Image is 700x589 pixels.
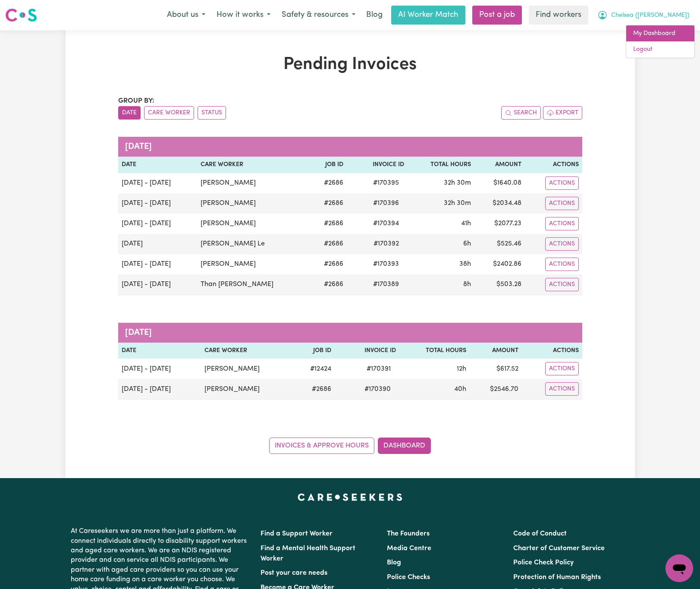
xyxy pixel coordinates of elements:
td: [DATE] - [DATE] [118,274,197,295]
caption: [DATE] [118,137,582,157]
button: sort invoices by date [118,106,141,120]
th: Job ID [293,343,335,359]
a: Post a job [472,6,522,25]
span: 12 hours [457,365,466,372]
th: Actions [525,157,582,173]
td: $ 1640.08 [474,173,525,193]
td: $ 617.52 [470,359,522,379]
img: Careseekers logo [5,7,37,23]
a: Blog [361,6,388,25]
span: # 170392 [368,239,404,249]
th: Job ID [310,157,347,173]
a: Blog [387,559,401,566]
td: [DATE] - [DATE] [118,173,197,193]
td: [DATE] - [DATE] [118,254,197,274]
span: Group by: [118,98,154,104]
button: Actions [545,176,579,190]
td: Than [PERSON_NAME] [197,274,310,295]
td: # 2686 [310,254,347,274]
button: Actions [545,237,579,251]
th: Total Hours [408,157,474,173]
span: 6 hours [463,240,471,247]
span: # 170393 [368,259,404,269]
span: 32 hours 30 minutes [444,180,471,186]
td: $ 525.46 [474,234,525,254]
a: Media Centre [387,545,431,552]
td: # 2686 [310,193,347,214]
td: [PERSON_NAME] [201,359,293,379]
th: Amount [470,343,522,359]
span: # 170394 [368,218,404,229]
a: Find a Mental Health Support Worker [261,545,355,562]
span: # 170390 [359,384,396,394]
th: Care Worker [201,343,293,359]
td: [PERSON_NAME] [197,193,310,214]
td: [PERSON_NAME] [197,214,310,234]
td: [DATE] - [DATE] [118,359,201,379]
td: # 2686 [310,173,347,193]
iframe: Button to launch messaging window [665,554,693,582]
td: [DATE] - [DATE] [118,214,197,234]
a: Post your care needs [261,570,327,576]
span: Chelsea ([PERSON_NAME]) [611,11,689,20]
button: Safety & resources [276,6,361,24]
th: Date [118,343,201,359]
span: # 170391 [361,364,396,374]
button: sort invoices by care worker [144,106,194,120]
th: Actions [522,343,582,359]
span: # 170395 [368,178,404,188]
button: My Account [592,6,695,24]
span: 8 hours [463,281,471,288]
button: Search [501,106,541,120]
td: $ 2034.48 [474,193,525,214]
a: My Dashboard [626,25,694,42]
td: [DATE] - [DATE] [118,193,197,214]
td: # 2686 [293,379,335,400]
a: Dashboard [378,438,431,454]
a: Find a Support Worker [261,530,333,537]
td: [PERSON_NAME] Le [197,234,310,254]
a: Code of Conduct [513,530,567,537]
a: Logout [626,41,694,58]
h1: Pending Invoices [118,54,582,75]
a: Charter of Customer Service [513,545,605,552]
th: Invoice ID [347,157,408,173]
td: [DATE] [118,234,197,254]
span: 38 hours [459,261,471,268]
button: How it works [211,6,276,24]
td: $ 503.28 [474,274,525,295]
span: 41 hours [461,220,471,227]
span: 32 hours 30 minutes [444,200,471,207]
a: Careseekers logo [5,5,37,25]
a: Careseekers home page [298,494,402,501]
a: Protection of Human Rights [513,574,601,581]
span: 40 hours [454,386,466,393]
a: The Founders [387,530,430,537]
a: Invoices & Approve Hours [269,438,374,454]
td: [PERSON_NAME] [201,379,293,400]
td: # 2686 [310,214,347,234]
td: $ 2077.23 [474,214,525,234]
td: [PERSON_NAME] [197,173,310,193]
td: $ 2546.70 [470,379,522,400]
button: Export [543,106,582,120]
th: Amount [474,157,525,173]
button: Actions [545,278,579,291]
button: Actions [545,197,579,210]
a: Police Checks [387,574,430,581]
a: Find workers [529,6,588,25]
button: Actions [545,362,579,375]
td: # 12424 [293,359,335,379]
span: # 170389 [368,279,404,290]
div: My Account [626,25,695,58]
td: # 2686 [310,274,347,295]
th: Total Hours [399,343,470,359]
td: [PERSON_NAME] [197,254,310,274]
th: Invoice ID [335,343,399,359]
a: AI Worker Match [391,6,465,25]
td: $ 2402.86 [474,254,525,274]
caption: [DATE] [118,323,582,343]
button: About us [161,6,211,24]
button: Actions [545,217,579,230]
td: # 2686 [310,234,347,254]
